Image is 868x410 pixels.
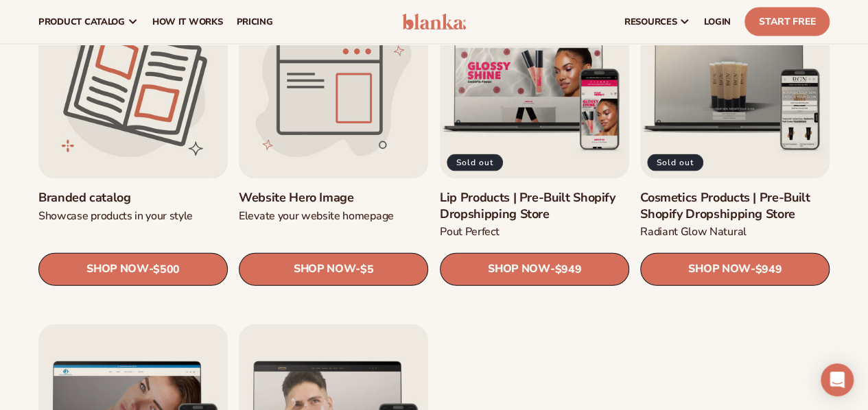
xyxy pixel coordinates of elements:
[704,16,731,27] span: LOGIN
[239,190,428,206] a: Website Hero Image
[821,363,854,396] div: Open Intercom Messenger
[755,263,782,276] span: $949
[744,8,830,36] a: Start Free
[640,190,830,222] a: Cosmetics Products | Pre-Built Shopify Dropshipping Store
[624,16,677,27] span: resources
[440,253,629,286] a: SHOP NOW- $949
[38,190,228,206] a: Branded catalog
[640,253,830,286] a: SHOP NOW- $949
[38,253,228,286] a: SHOP NOW- $500
[440,190,629,222] a: Lip Products | Pre-Built Shopify Dropshipping Store
[402,14,467,30] img: logo
[86,263,148,276] span: SHOP NOW
[360,263,373,276] span: $5
[152,16,223,27] span: How It Works
[38,16,125,27] span: product catalog
[239,253,428,286] a: SHOP NOW- $5
[554,263,581,276] span: $949
[688,263,750,276] span: SHOP NOW
[488,263,550,276] span: SHOP NOW
[153,263,180,276] span: $500
[236,16,272,27] span: pricing
[294,263,355,276] span: SHOP NOW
